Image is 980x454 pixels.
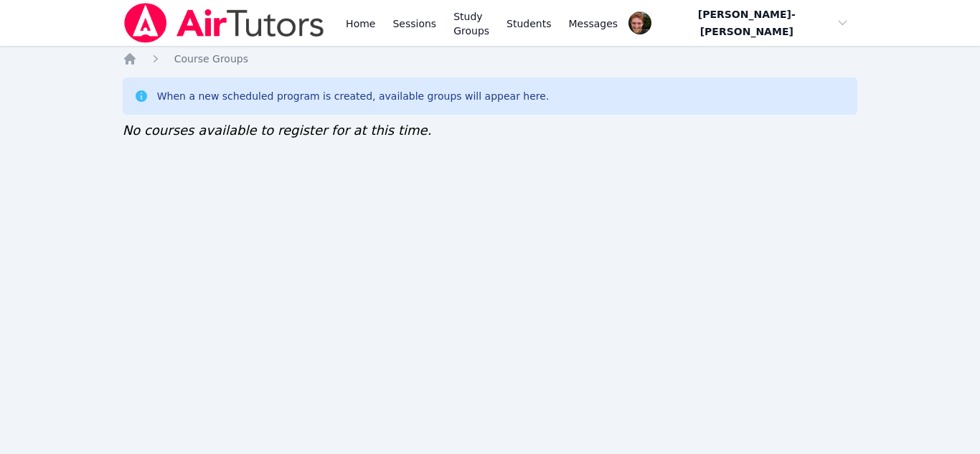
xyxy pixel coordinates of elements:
span: No courses available to register for at this time. [123,123,432,138]
span: Messages [569,16,618,31]
nav: Breadcrumb [123,52,858,66]
img: Air Tutors [123,3,326,43]
a: Course Groups [174,52,248,66]
div: When a new scheduled program is created, available groups will appear here. [157,89,550,103]
span: Course Groups [174,53,248,65]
